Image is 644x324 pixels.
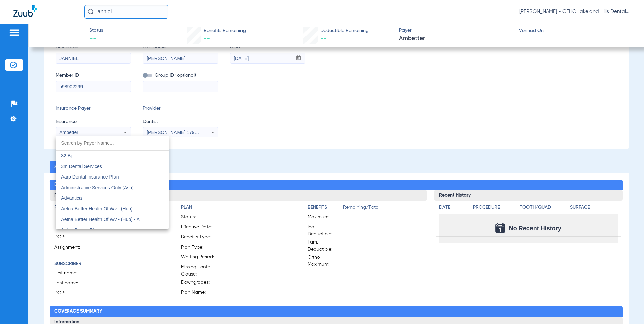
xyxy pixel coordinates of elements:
span: 32 Bj [61,153,72,158]
span: Advantica [61,195,82,201]
span: 3m Dental Services [61,164,102,169]
span: Aetna Better Health Of Wv - (Hub) - Ai [61,217,141,222]
iframe: Chat Widget [610,292,644,324]
span: Aarp Dental Insurance Plan [61,174,119,180]
span: Administrative Services Only (Aso) [61,185,134,190]
span: Aetna Dental Plans [61,227,101,233]
span: Aetna Better Health Of Wv - (Hub) [61,206,132,212]
input: dropdown search [56,136,169,150]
